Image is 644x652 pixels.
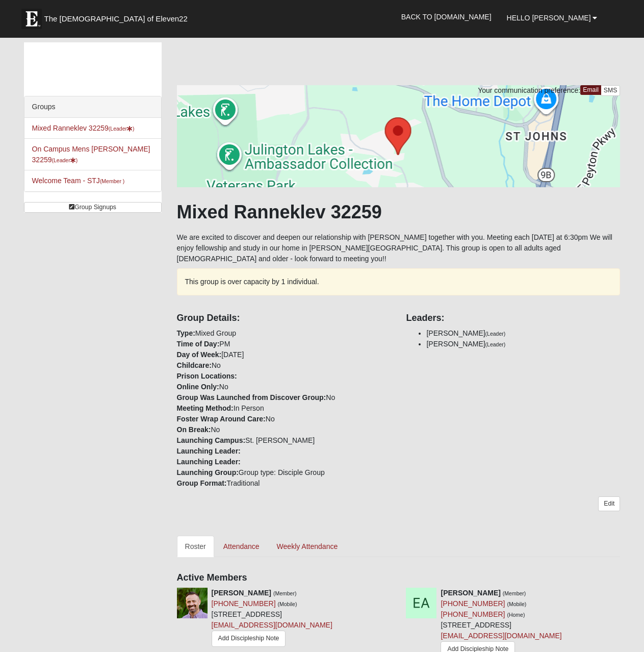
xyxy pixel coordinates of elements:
[169,306,399,489] div: Mixed Group PM [DATE] No No No In Person No No St. [PERSON_NAME] Group type: Disciple Group Tradi...
[215,536,268,557] a: Attendance
[478,86,580,94] span: Your communication preference:
[177,415,266,423] strong: Foster Wrap Around Care:
[507,14,591,22] span: Hello [PERSON_NAME]
[580,85,601,95] a: Email
[499,5,605,31] a: Hello [PERSON_NAME]
[503,590,526,596] small: (Member)
[177,447,241,455] strong: Launching Leader:
[177,313,391,324] h4: Group Details:
[177,201,621,223] h1: Mixed Ranneklev 32259
[100,178,124,184] small: (Member )
[212,589,271,597] strong: [PERSON_NAME]
[44,14,188,24] span: The [DEMOGRAPHIC_DATA] of Eleven22
[212,588,332,649] div: [STREET_ADDRESS]
[598,496,620,511] a: Edit
[177,572,621,584] h4: Active Members
[212,599,276,608] a: [PHONE_NUMBER]
[32,124,135,132] a: Mixed Ranneklev 32259(Leader)
[177,468,239,477] strong: Launching Group:
[441,589,500,597] strong: [PERSON_NAME]
[177,268,621,295] div: This group is over capacity by 1 individual.
[212,631,286,646] a: Add Discipleship Note
[507,601,526,607] small: (Mobile)
[52,157,78,163] small: (Leader )
[441,599,505,608] a: [PHONE_NUMBER]
[441,632,561,640] a: [EMAIL_ADDRESS][DOMAIN_NAME]
[441,610,505,618] a: [PHONE_NUMBER]
[406,313,620,324] h4: Leaders:
[177,479,227,487] strong: Group Format:
[177,458,241,466] strong: Launching Leader:
[426,328,620,339] li: [PERSON_NAME]
[601,85,621,96] a: SMS
[177,436,246,444] strong: Launching Campus:
[277,601,297,607] small: (Mobile)
[109,126,135,132] small: (Leader )
[177,404,234,412] strong: Meeting Method:
[485,341,506,347] small: (Leader)
[485,331,506,337] small: (Leader)
[273,590,297,596] small: (Member)
[269,536,346,557] a: Weekly Attendance
[177,340,220,348] strong: Time of Day:
[24,96,161,118] div: Groups
[212,621,332,629] a: [EMAIL_ADDRESS][DOMAIN_NAME]
[177,329,195,337] strong: Type:
[177,536,214,557] a: Roster
[177,383,219,391] strong: Online Only:
[21,9,42,29] img: Eleven22 logo
[177,350,222,359] strong: Day of Week:
[177,425,211,434] strong: On Break:
[394,4,499,30] a: Back to [DOMAIN_NAME]
[24,202,162,213] a: Group Signups
[177,372,237,380] strong: Prison Locations:
[177,393,326,402] strong: Group Was Launched from Discover Group:
[507,612,525,618] small: (Home)
[177,361,212,369] strong: Childcare:
[32,177,125,185] a: Welcome Team - STJ(Member )
[32,145,150,164] a: On Campus Mens [PERSON_NAME] 32259(Leader)
[16,4,220,29] a: The [DEMOGRAPHIC_DATA] of Eleven22
[426,339,620,349] li: [PERSON_NAME]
